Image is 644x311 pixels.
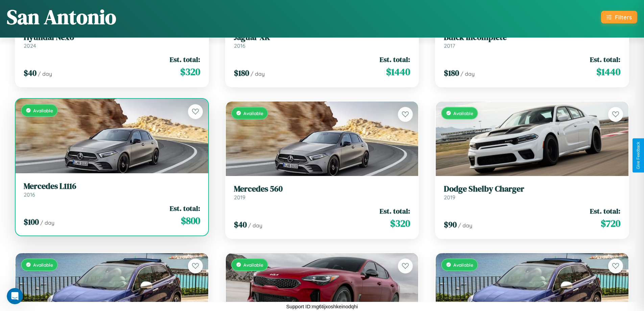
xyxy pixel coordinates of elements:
[590,206,620,216] span: Est. total:
[24,191,35,198] span: 2016
[453,110,473,116] span: Available
[234,184,410,201] a: Mercedes 5602019
[234,219,247,230] span: $ 40
[590,54,620,64] span: Est. total:
[7,3,116,31] h1: San Antonio
[444,67,459,79] span: $ 180
[380,54,410,64] span: Est. total:
[444,184,620,201] a: Dodge Shelby Charger2019
[444,184,620,194] h3: Dodge Shelby Charger
[24,42,36,49] span: 2024
[460,70,475,77] span: / day
[234,194,245,201] span: 2019
[444,42,455,49] span: 2017
[234,32,410,49] a: Jaguar XK2016
[453,262,473,268] span: Available
[33,262,53,268] span: Available
[33,108,53,113] span: Available
[636,142,641,169] div: Give Feedback
[444,32,620,49] a: Buick Incomplete2017
[24,32,200,42] h3: Hyundai Nexo
[444,194,455,201] span: 2019
[601,217,620,230] span: $ 720
[181,214,200,227] span: $ 800
[24,216,39,227] span: $ 100
[24,32,200,49] a: Hyundai Nexo2024
[38,70,52,77] span: / day
[234,67,249,79] span: $ 180
[386,65,410,79] span: $ 1440
[180,65,200,79] span: $ 320
[458,222,472,229] span: / day
[243,262,263,268] span: Available
[170,54,200,64] span: Est. total:
[234,42,245,49] span: 2016
[251,70,265,77] span: / day
[24,181,200,191] h3: Mercedes L1116
[601,11,637,23] button: Filters
[444,32,620,42] h3: Buick Incomplete
[444,219,457,230] span: $ 90
[615,14,632,21] div: Filters
[40,219,54,226] span: / day
[390,217,410,230] span: $ 320
[380,206,410,216] span: Est. total:
[243,110,263,116] span: Available
[286,302,358,311] p: Support ID: mg6tijxoshkeinodqhi
[170,203,200,213] span: Est. total:
[7,288,23,304] iframe: Intercom live chat
[234,184,410,194] h3: Mercedes 560
[234,32,410,42] h3: Jaguar XK
[24,67,37,79] span: $ 40
[248,222,262,229] span: / day
[24,181,200,198] a: Mercedes L11162016
[596,65,620,79] span: $ 1440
